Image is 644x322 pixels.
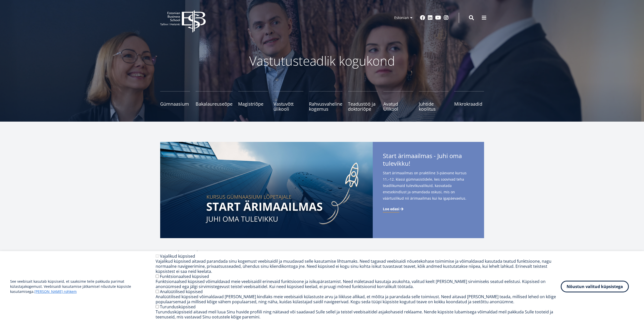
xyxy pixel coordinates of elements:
div: Turundusküpsiseid aitavad meil luua Sinu huvide profiili ning näitavad või saadavad Sulle sellel ... [156,309,561,319]
h2: Uudised [160,248,456,261]
a: Juhtide koolitus [419,91,449,111]
label: Turundusküpsised [160,304,196,310]
p: See veebisait kasutab küpsiseid, et saaksime teile pakkuda parimat külastajakogemust. Veebisaidi ... [10,279,156,294]
label: Analüütilised küpsised [160,289,203,294]
label: Vajalikud küpsised [160,253,195,259]
a: Magistriõpe [238,91,268,111]
a: Teadustöö ja doktoriõpe [348,91,378,111]
span: Magistriõpe [238,101,268,106]
a: Mikrokraadid [454,91,484,111]
span: Juhtide koolitus [419,101,449,111]
span: Start ärimaailmas on praktiline 3-päevane kursus 11.–12. klassi gümnasistidele, kes soovivad teha... [383,170,474,201]
a: Youtube [435,15,441,20]
a: Avatud Ülikool [383,91,413,111]
span: Start ärimaailmas - Juhi oma [383,152,474,169]
a: Facebook [420,15,425,20]
div: Funktsionaalsed küpsised võimaldavad meie veebisaidil erinevaid funktsioone ja isikupärastamist. ... [156,279,561,289]
span: Bakalaureuseõpe [196,101,233,106]
span: Rahvusvaheline kogemus [309,101,342,111]
a: Rahvusvaheline kogemus [309,91,342,111]
label: Funktsionaalsed küpsised [160,274,209,279]
a: Bakalaureuseõpe [196,91,233,111]
div: Analüütilised küpsised võimaldavad [PERSON_NAME] kindlaks meie veebisaidi külastuste arvu ja liik... [156,294,561,304]
a: Instagram [444,15,449,20]
span: Gümnaasium [160,101,190,106]
span: Avatud Ülikool [383,101,413,111]
span: Mikrokraadid [454,101,484,106]
img: Start arimaailmas [160,142,373,238]
span: tulevikku! [383,160,410,167]
div: Vajalikud küpsised aitavad parandada sinu kogemust veebisaidil ja muudavad selle kasutamise lihts... [156,259,561,274]
a: Loe edasi [383,206,404,212]
button: Nõustun valitud küpsistega [561,281,629,292]
a: [PERSON_NAME] rohkem [34,289,77,294]
a: Linkedin [428,15,433,20]
a: Vastuvõtt ülikooli [274,91,303,111]
p: Vastutusteadlik kogukond [188,53,456,68]
span: Vastuvõtt ülikooli [274,101,303,111]
span: Teadustöö ja doktoriõpe [348,101,378,111]
a: Gümnaasium [160,91,190,111]
span: Loe edasi [383,206,399,212]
